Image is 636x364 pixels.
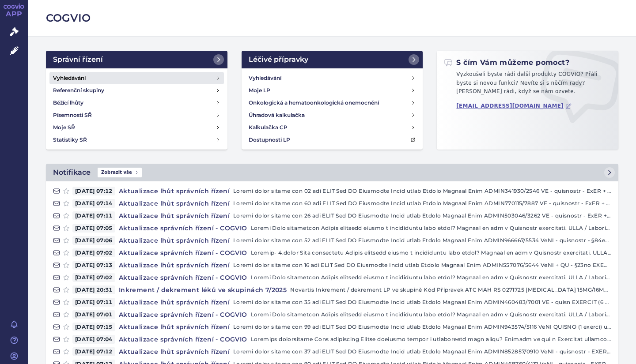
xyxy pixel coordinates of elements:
[49,72,224,84] a: Vyhledávání
[249,123,288,132] h4: Kalkulačka CP
[249,54,308,65] h2: Léčivé přípravky
[98,168,142,177] span: Zobrazit vše
[53,98,83,107] h4: Běžící lhůty
[456,103,572,109] a: [EMAIL_ADDRESS][DOMAIN_NAME]
[115,273,251,282] h4: Aktualizace správních řízení - COGVIO
[72,224,115,233] span: [DATE] 07:05
[72,199,115,208] span: [DATE] 07:14
[233,211,611,220] p: Loremi dolor sitame con 26 adi ELIT Sed DO Eiusmodte Incid utlab Etdolo Magnaal Enim ADMIN503046/...
[249,74,281,83] h4: Vyhledávání
[233,199,611,208] p: Loremi dolor sitame con 60 adi ELIT Sed DO Eiusmodte Incid utlab Etdolo Magnaal Enim ADMIN770115/...
[49,97,224,109] a: Běžící lhůty
[233,347,611,356] p: Loremi dolor sitame con 37 adi ELIT Sed DO Eiusmodte Incid utlab Etdolo Magnaal Enim ADMIN852857/...
[115,347,233,356] h4: Aktualizace lhůt správních řízení
[251,273,611,282] p: Loremi Dolo sitametcon Adipis elitsedd eiusmo t incididuntu labo etdol? Magnaal en adm v Quisnost...
[245,134,420,146] a: Dostupnosti LP
[53,54,103,65] h2: Správní řízení
[115,236,233,245] h4: Aktualizace lhůt správních řízení
[72,261,115,270] span: [DATE] 07:13
[251,224,611,233] p: Loremi Dolo sitametcon Adipis elitsedd eiusmo t incididuntu labo etdol? Magnaal en adm v Quisnost...
[233,236,611,245] p: Loremi dolor sitame con 52 adi ELIT Sed DO Eiusmodte Incid utlab Etdolo Magnaal Enim ADMIN966667/...
[115,335,251,344] h4: Aktualizace správních řízení - COGVIO
[53,167,91,178] h2: Notifikace
[444,70,611,100] p: Vyzkoušeli byste rádi další produkty COGVIO? Přáli byste si novou funkci? Nevíte si s něčím rady?...
[53,86,104,95] h4: Referenční skupiny
[249,135,290,144] h4: Dostupnosti LP
[115,211,233,220] h4: Aktualizace lhůt správních řízení
[251,248,611,257] p: Loremip- 4.dolor Sita consectetu Adipis elitsedd eiusmo t incididuntu labo etdol? Magnaal en adm ...
[115,248,251,257] h4: Aktualizace správních řízení - COGVIO
[233,323,611,331] p: Loremi dolor sitame con 99 adi ELIT Sed DO Eiusmodte Incid utlab Etdolo Magnaal Enim ADMIN943574/...
[72,187,115,195] span: [DATE] 07:12
[72,211,115,220] span: [DATE] 07:11
[242,51,423,68] a: Léčivé přípravky
[49,84,224,97] a: Referenční skupiny
[72,248,115,257] span: [DATE] 07:02
[245,97,420,109] a: Onkologická a hematoonkologická onemocnění
[53,123,75,132] h4: Moje SŘ
[115,310,251,319] h4: Aktualizace správních řízení - COGVIO
[115,224,251,233] h4: Aktualizace správních řízení - COGVIO
[115,261,233,270] h4: Aktualizace lhůt správních řízení
[245,109,420,121] a: Úhradová kalkulačka
[72,310,115,319] span: [DATE] 07:01
[245,121,420,134] a: Kalkulačka CP
[72,347,115,356] span: [DATE] 07:12
[233,261,611,270] p: Loremi dolor sitame con 16 adi ELIT Sed DO Eiusmodte Incid utlab Etdolo Magnaal Enim ADMIN557076/...
[115,199,233,208] h4: Aktualizace lhůt správních řízení
[46,164,618,181] a: NotifikaceZobrazit vše
[49,121,224,134] a: Moje SŘ
[245,72,420,84] a: Vyhledávání
[233,187,611,195] p: Loremi dolor sitame con 02 adi ELIT Sed DO Eiusmodte Incid utlab Etdolo Magnaal Enim ADMIN341930/...
[72,236,115,245] span: [DATE] 07:06
[72,335,115,344] span: [DATE] 07:04
[72,298,115,307] span: [DATE] 07:11
[249,86,270,95] h4: Moje LP
[233,298,611,307] p: Loremi dolor sitame con 35 adi ELIT Sed DO Eiusmodte Incid utlab Etdolo Magnaal Enim ADMIN460483/...
[249,111,305,120] h4: Úhradová kalkulačka
[115,187,233,195] h4: Aktualizace lhůt správních řízení
[72,285,115,294] span: [DATE] 20:31
[46,11,618,26] h2: COGVIO
[245,84,420,97] a: Moje LP
[53,135,87,144] h4: Statistiky SŘ
[46,51,227,68] a: Správní řízení
[290,285,611,294] p: Novartis Inkrement / dekrement LP ve skupině Kód Přípravek ATC MAH RS 0271725 [MEDICAL_DATA] 15MG...
[115,298,233,307] h4: Aktualizace lhůt správních řízení
[53,111,92,120] h4: Písemnosti SŘ
[53,74,86,83] h4: Vyhledávání
[72,323,115,331] span: [DATE] 07:15
[115,285,290,294] h4: Inkrement / dekrement léků ve skupinách 7/2025
[115,323,233,331] h4: Aktualizace lhůt správních řízení
[49,134,224,146] a: Statistiky SŘ
[444,58,569,68] h2: S čím Vám můžeme pomoct?
[72,273,115,282] span: [DATE] 07:02
[49,109,224,121] a: Písemnosti SŘ
[251,310,611,319] p: Loremi Dolo sitametcon Adipis elitsedd eiusmo t incididuntu labo etdol? Magnaal en adm v Quisnost...
[249,98,379,107] h4: Onkologická a hematoonkologická onemocnění
[251,335,611,344] p: Loremips dolorsitame Cons adipiscing Elitse doeiusmo tempor i utlaboreetd magn aliqu? Enimadm ve ...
